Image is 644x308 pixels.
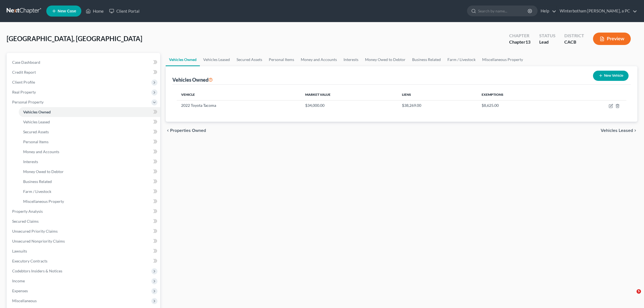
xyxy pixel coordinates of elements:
[538,6,556,16] a: Help
[637,289,641,294] span: 5
[564,33,584,39] div: District
[23,110,51,114] span: Vehicles Owned
[301,100,398,111] td: $34,000.00
[19,137,160,147] a: Personal Items
[23,129,49,134] span: Secured Assets
[601,128,633,133] span: Vehicles Leased
[478,6,528,16] input: Search by name...
[601,128,637,133] button: Vehicles Leased chevron_right
[12,90,36,94] span: Real Property
[362,53,409,66] a: Money Owed to Debtor
[172,76,213,83] div: Vehicles Owned
[7,34,142,43] span: [GEOGRAPHIC_DATA], [GEOGRAPHIC_DATA]
[106,6,142,16] a: Client Portal
[8,226,160,236] a: Unsecured Priority Claims
[83,6,106,16] a: Home
[12,249,27,253] span: Lawsuits
[23,120,50,124] span: Vehicles Leased
[19,177,160,187] a: Business Related
[477,100,564,111] td: $8,625.00
[265,53,297,66] a: Personal Items
[19,147,160,157] a: Money and Accounts
[12,80,35,84] span: Client Profile
[23,189,51,194] span: Farm / Livestock
[477,89,564,100] th: Exemptions
[444,53,479,66] a: Farm / Livestock
[479,53,526,66] a: Miscellaneous Property
[23,169,64,174] span: Money Owed to Debtor
[398,89,477,100] th: Liens
[177,100,301,111] td: 2022 Toyota Tacoma
[19,127,160,137] a: Secured Assets
[633,128,637,133] i: chevron_right
[23,139,49,144] span: Personal Items
[8,206,160,216] a: Property Analysis
[23,159,38,164] span: Interests
[19,107,160,117] a: Vehicles Owned
[8,57,160,67] a: Case Dashboard
[12,60,40,65] span: Case Dashboard
[340,53,362,66] a: Interests
[12,229,58,233] span: Unsecured Priority Claims
[19,187,160,197] a: Farm / Livestock
[58,9,76,13] span: New Case
[8,236,160,246] a: Unsecured Nonpriority Claims
[593,71,629,81] button: New Vehicle
[539,33,556,39] div: Status
[539,39,556,45] div: Lead
[12,100,44,104] span: Personal Property
[12,278,25,283] span: Income
[564,39,584,45] div: CACB
[8,246,160,256] a: Lawsuits
[12,259,47,263] span: Executory Contracts
[8,67,160,77] a: Credit Report
[398,100,477,111] td: $38,269.00
[557,6,637,16] a: Winterbotham [PERSON_NAME], a PC
[23,179,52,184] span: Business Related
[19,197,160,206] a: Miscellaneous Property
[8,216,160,226] a: Secured Claims
[12,269,62,273] span: Codebtors Insiders & Notices
[509,33,530,39] div: Chapter
[19,157,160,167] a: Interests
[166,53,200,66] a: Vehicles Owned
[625,289,638,302] iframe: Intercom live chat
[12,298,37,303] span: Miscellaneous
[297,53,340,66] a: Money and Accounts
[19,117,160,127] a: Vehicles Leased
[593,33,631,45] button: Preview
[509,39,530,45] div: Chapter
[12,70,36,75] span: Credit Report
[409,53,444,66] a: Business Related
[12,219,39,224] span: Secured Claims
[301,89,398,100] th: Market Value
[19,167,160,177] a: Money Owed to Debtor
[525,39,530,44] span: 13
[12,288,28,293] span: Expenses
[200,53,233,66] a: Vehicles Leased
[166,128,170,133] i: chevron_left
[166,128,206,133] button: chevron_left Properties Owned
[177,89,301,100] th: Vehicle
[23,149,59,154] span: Money and Accounts
[8,256,160,266] a: Executory Contracts
[233,53,265,66] a: Secured Assets
[23,199,64,204] span: Miscellaneous Property
[170,128,206,133] span: Properties Owned
[12,239,65,243] span: Unsecured Nonpriority Claims
[12,209,43,214] span: Property Analysis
